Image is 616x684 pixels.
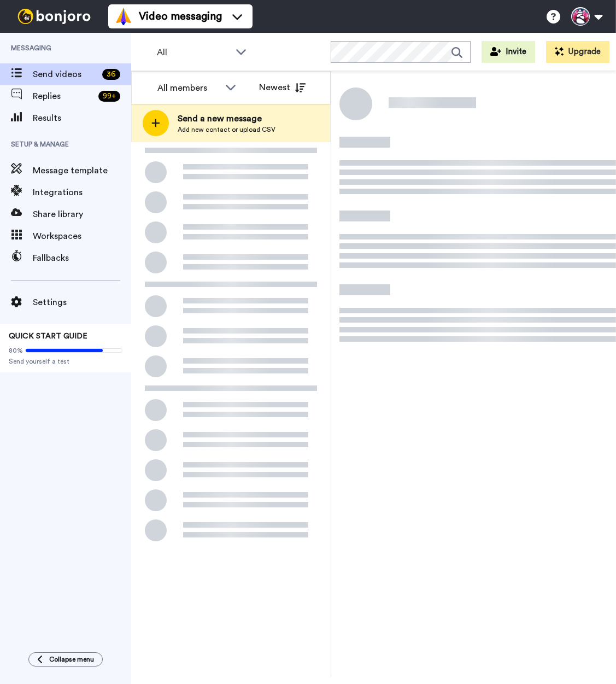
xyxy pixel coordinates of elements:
span: Send yourself a test [9,357,122,366]
button: Newest [251,77,314,98]
span: Send a new message [178,112,275,125]
span: 80% [9,346,23,355]
div: 99 + [98,91,120,102]
button: Collapse menu [28,652,103,667]
span: QUICK START GUIDE [9,332,87,340]
span: Message template [33,164,131,177]
span: Collapse menu [49,655,94,664]
span: All [157,46,230,59]
span: Workspaces [33,230,131,243]
button: Invite [482,41,535,63]
span: Video messaging [139,9,222,24]
span: Fallbacks [33,252,131,265]
span: Add new contact or upload CSV [178,125,275,134]
button: Upgrade [546,41,609,63]
span: Replies [33,90,94,103]
div: 36 [102,69,120,80]
span: Integrations [33,186,131,199]
span: Results [33,112,131,125]
img: vm-color.svg [115,8,132,25]
img: bj-logo-header-white.svg [13,9,95,24]
div: All members [157,81,220,95]
span: Settings [33,296,131,309]
span: Send videos [33,68,98,81]
span: Share library [33,208,131,221]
